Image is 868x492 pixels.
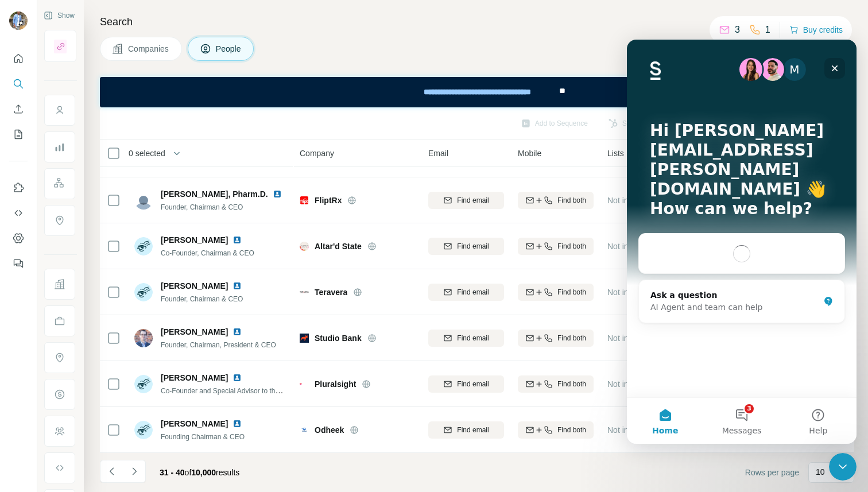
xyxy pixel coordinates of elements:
[315,241,362,252] span: Altar'd State
[9,253,28,274] button: Feedback
[134,191,153,210] img: Avatar
[134,375,153,393] img: Avatar
[232,419,242,428] img: LinkedIn logo
[315,332,362,344] span: Studio Bank
[232,373,242,382] img: LinkedIn logo
[428,284,504,301] button: Find email
[300,383,309,385] img: Logo of Pluralsight
[9,228,28,249] button: Dashboard
[161,433,245,441] span: Founding Chairman & CEO
[457,287,489,297] span: Find email
[300,196,309,205] img: Logo of FliptRx
[100,460,123,483] button: Navigate to previous page
[428,375,504,393] button: Find email
[134,329,153,347] img: Avatar
[518,284,594,301] button: Find both
[428,192,504,209] button: Find email
[607,148,624,159] span: Lists
[161,280,228,292] span: [PERSON_NAME]
[518,238,594,255] button: Find both
[161,249,254,257] span: Co-Founder, Chairman & CEO
[300,242,309,251] img: Logo of Altar'd State
[557,425,586,435] span: Find both
[829,453,857,481] iframe: Intercom live chat
[161,295,243,303] span: Founder, Chairman & CEO
[161,189,268,199] span: [PERSON_NAME], Pharm.D.
[9,11,28,30] img: Avatar
[123,460,146,483] button: Navigate to next page
[273,189,282,199] img: LinkedIn logo
[300,288,309,297] img: Logo of Teravera
[745,467,799,478] span: Rows per page
[161,203,243,211] span: Founder, Chairman & CEO
[607,379,647,389] span: Not in a list
[232,235,242,245] img: LinkedIn logo
[457,333,489,343] span: Find email
[161,341,276,349] span: Founder, Chairman, President & CEO
[129,148,165,159] span: 0 selected
[457,379,489,389] span: Find email
[9,99,28,119] button: Enrich CSV
[457,241,489,251] span: Find email
[315,286,347,298] span: Teravera
[518,192,594,209] button: Find both
[161,386,330,395] span: Co-Founder and Special Advisor to the Board and CEO
[518,330,594,347] button: Find both
[607,196,647,205] span: Not in a list
[457,425,489,435] span: Find email
[134,421,153,439] img: Avatar
[315,424,344,436] span: Odheek
[9,48,28,69] button: Quick start
[161,326,228,338] span: [PERSON_NAME]
[300,334,309,343] img: Logo of Studio Bank
[816,466,825,478] p: 10
[161,234,228,246] span: [PERSON_NAME]
[315,195,342,206] span: FliptRx
[36,7,83,24] button: Show
[100,14,854,30] h4: Search
[607,242,647,251] span: Not in a list
[428,148,448,159] span: Email
[134,237,153,255] img: Avatar
[191,468,216,477] span: 10,000
[765,23,770,37] p: 1
[557,195,586,206] span: Find both
[789,22,843,38] button: Buy credits
[161,418,228,429] span: [PERSON_NAME]
[627,40,857,444] iframe: Intercom live chat
[428,421,504,439] button: Find email
[9,177,28,198] button: Use Surfe on LinkedIn
[9,73,28,94] button: Search
[428,238,504,255] button: Find email
[557,287,586,297] span: Find both
[300,425,309,435] img: Logo of Odheek
[518,148,541,159] span: Mobile
[232,281,242,290] img: LinkedIn logo
[428,330,504,347] button: Find email
[607,288,647,297] span: Not in a list
[457,195,489,206] span: Find email
[315,378,356,390] span: Pluralsight
[160,468,185,477] span: 31 - 40
[735,23,740,37] p: 3
[557,333,586,343] span: Find both
[9,203,28,223] button: Use Surfe API
[9,124,28,145] button: My lists
[300,148,334,159] span: Company
[557,241,586,251] span: Find both
[128,43,170,55] span: Companies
